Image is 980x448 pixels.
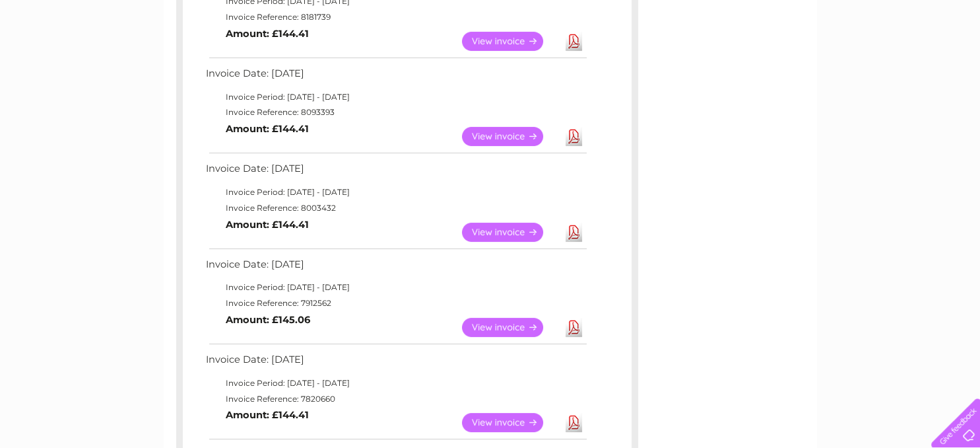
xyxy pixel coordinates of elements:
td: Invoice Period: [DATE] - [DATE] [203,184,589,200]
td: Invoice Date: [DATE] [203,351,589,375]
a: Download [566,127,582,146]
td: Invoice Reference: 8003432 [203,200,589,216]
a: Download [566,413,582,432]
a: View [462,127,559,146]
b: Amount: £145.06 [226,314,310,326]
a: Contact [892,56,925,66]
a: Telecoms [818,56,857,66]
a: Download [566,32,582,51]
b: Amount: £144.41 [226,123,309,135]
img: logo.png [34,34,102,75]
b: Amount: £144.41 [226,219,309,231]
a: View [462,223,559,242]
td: Invoice Reference: 7820660 [203,391,589,407]
a: View [462,318,559,337]
a: View [462,32,559,51]
td: Invoice Period: [DATE] - [DATE] [203,280,589,295]
td: Invoice Reference: 8093393 [203,104,589,120]
td: Invoice Period: [DATE] - [DATE] [203,375,589,391]
a: Blog [865,56,884,66]
a: Download [566,223,582,242]
a: View [462,413,559,432]
a: Log out [936,56,967,66]
b: Amount: £144.41 [226,28,309,40]
td: Invoice Period: [DATE] - [DATE] [203,89,589,105]
a: 0333 014 3131 [731,7,822,23]
td: Invoice Date: [DATE] [203,65,589,89]
td: Invoice Date: [DATE] [203,256,589,280]
td: Invoice Date: [DATE] [203,160,589,184]
a: Energy [781,56,810,66]
div: Clear Business is a trading name of Verastar Limited (registered in [GEOGRAPHIC_DATA] No. 3667643... [179,7,802,64]
td: Invoice Reference: 7912562 [203,295,589,311]
b: Amount: £144.41 [226,409,309,421]
a: Download [566,318,582,337]
a: Water [748,56,773,66]
td: Invoice Reference: 8181739 [203,9,589,25]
